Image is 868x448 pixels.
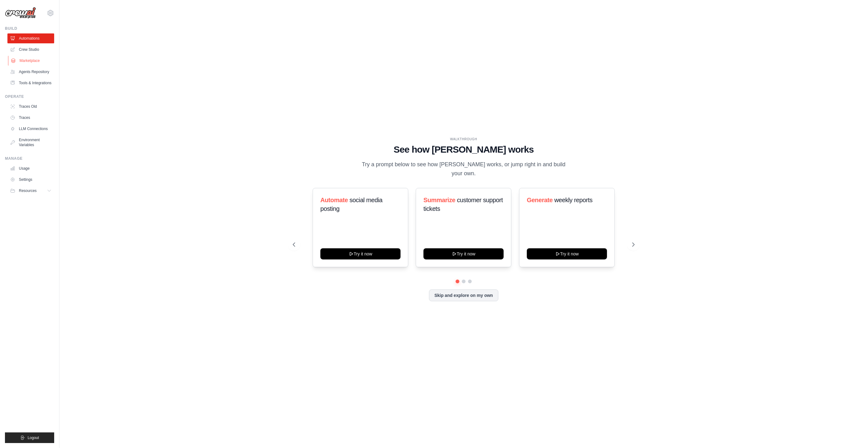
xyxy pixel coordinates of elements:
[320,197,383,212] span: social media posting
[28,435,39,440] span: Logout
[5,433,54,443] button: Logout
[7,163,54,173] a: Usage
[429,289,498,301] button: Skip and explore on my own
[7,124,54,134] a: LLM Connections
[293,137,635,141] div: WALKTHROUGH
[7,102,54,111] a: Traces Old
[293,144,635,155] h1: See how [PERSON_NAME] works
[8,56,55,66] a: Marketplace
[7,33,54,43] a: Automations
[837,418,868,448] iframe: Chat Widget
[423,197,455,203] span: Summarize
[320,197,348,203] span: Automate
[423,197,503,212] span: customer support tickets
[7,113,54,123] a: Traces
[360,160,568,178] p: Try a prompt below to see how [PERSON_NAME] works, or jump right in and build your own.
[7,78,54,88] a: Tools & Integrations
[5,156,54,161] div: Manage
[7,45,54,54] a: Crew Studio
[554,197,592,203] span: weekly reports
[423,248,504,259] button: Try it now
[5,26,54,31] div: Build
[5,7,36,19] img: Logo
[7,135,54,150] a: Environment Variables
[7,67,54,77] a: Agents Repository
[320,248,401,259] button: Try it now
[7,186,54,196] button: Resources
[7,175,54,185] a: Settings
[527,248,607,259] button: Try it now
[19,188,37,193] span: Resources
[527,197,553,203] span: Generate
[5,94,54,99] div: Operate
